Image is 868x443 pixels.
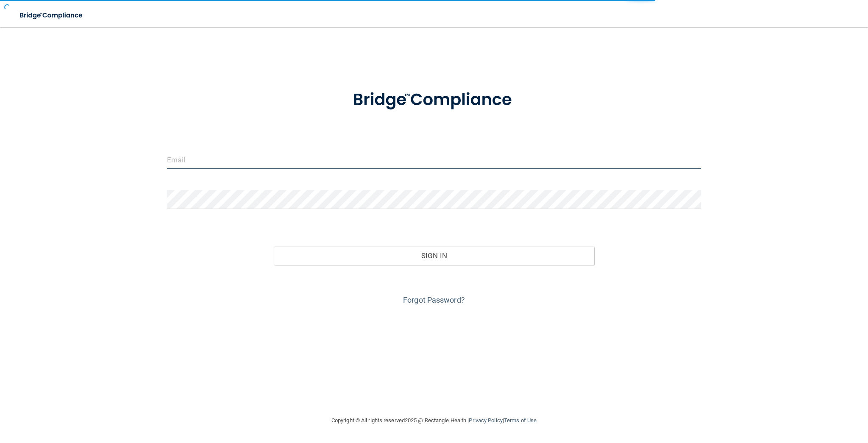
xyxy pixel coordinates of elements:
a: Privacy Policy [469,417,502,423]
img: bridge_compliance_login_screen.278c3ca4.svg [335,78,533,122]
button: Sign In [274,246,594,265]
a: Terms of Use [504,417,537,423]
img: bridge_compliance_login_screen.278c3ca4.svg [13,7,91,24]
a: Forgot Password? [403,295,465,304]
input: Email [167,150,701,169]
div: Copyright © All rights reserved 2025 @ Rectangle Health | | [279,407,589,434]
